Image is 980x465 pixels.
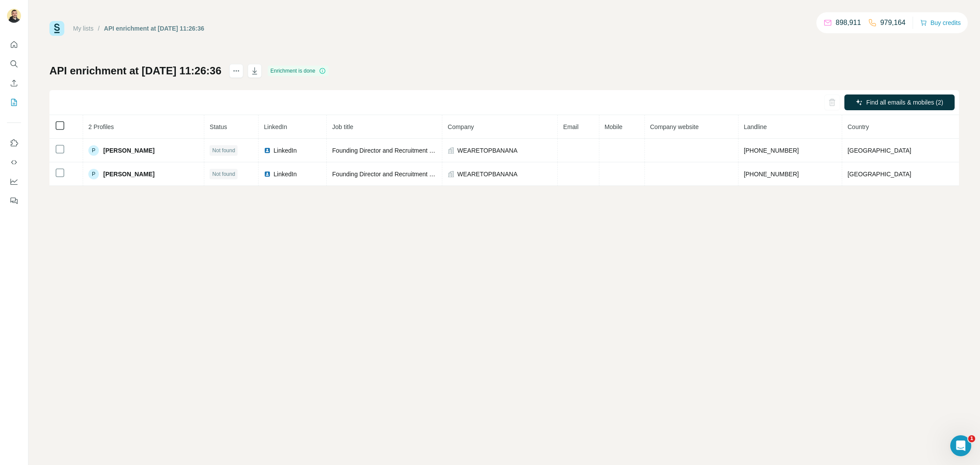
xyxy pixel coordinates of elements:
[880,17,906,28] p: 979,164
[563,123,578,130] span: Email
[605,123,623,130] span: Mobile
[866,98,943,107] span: Find all emails & mobiles (2)
[73,25,94,32] a: My lists
[7,154,21,170] button: Use Surfe API
[88,169,99,179] div: P
[920,17,961,29] button: Buy credits
[103,146,154,155] span: [PERSON_NAME]
[7,56,21,72] button: Search
[950,435,971,456] iframe: Intercom live chat
[7,9,21,23] img: Avatar
[847,171,911,178] span: [GEOGRAPHIC_DATA]
[7,75,21,91] button: Enrich CSV
[332,171,496,178] span: Founding Director and Recruitment to Recruitment specialist
[332,147,496,154] span: Founding Director and Recruitment to Recruitment specialist
[98,24,100,33] li: /
[212,170,235,178] span: Not found
[744,171,799,178] span: [PHONE_NUMBER]
[836,17,861,28] p: 898,911
[457,170,517,178] span: WEARETOPBANANA
[49,21,64,36] img: Surfe Logo
[844,94,955,110] button: Find all emails & mobiles (2)
[968,435,975,442] span: 1
[104,24,204,33] div: API enrichment at [DATE] 11:26:36
[7,94,21,110] button: My lists
[264,171,271,178] img: LinkedIn logo
[103,170,154,178] span: [PERSON_NAME]
[49,64,221,78] h1: API enrichment at [DATE] 11:26:36
[212,147,235,154] span: Not found
[847,147,911,154] span: [GEOGRAPHIC_DATA]
[744,123,767,130] span: Landline
[744,147,799,154] span: [PHONE_NUMBER]
[88,145,99,156] div: P
[229,64,243,78] button: actions
[88,123,114,130] span: 2 Profiles
[448,123,474,130] span: Company
[7,174,21,189] button: Dashboard
[264,147,271,154] img: LinkedIn logo
[264,123,287,130] span: LinkedIn
[847,123,869,130] span: Country
[332,123,353,130] span: Job title
[7,193,21,209] button: Feedback
[273,170,297,178] span: LinkedIn
[7,135,21,151] button: Use Surfe on LinkedIn
[210,123,227,130] span: Status
[650,123,699,130] span: Company website
[457,146,517,155] span: WEARETOPBANANA
[7,37,21,52] button: Quick start
[273,146,297,155] span: LinkedIn
[268,66,329,76] div: Enrichment is done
